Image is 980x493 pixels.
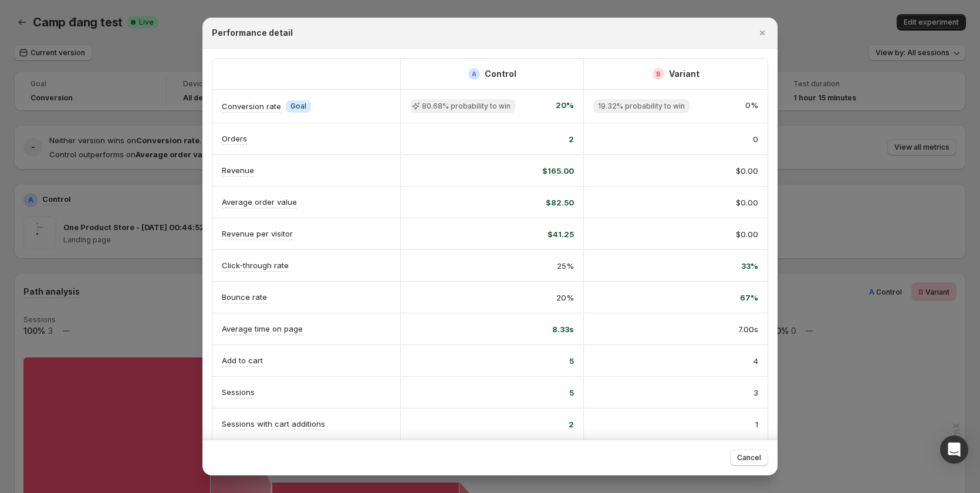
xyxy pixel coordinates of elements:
[569,387,574,399] span: 5
[222,133,247,144] p: Orders
[569,133,574,145] span: 2
[222,386,255,398] p: Sessions
[755,418,758,430] span: 1
[741,260,758,272] span: 33%
[736,228,758,240] span: $0.00
[738,323,758,335] span: 7.00s
[546,197,574,208] span: $82.50
[556,292,574,303] span: 20%
[656,70,661,77] h2: B
[472,70,477,77] h2: A
[222,354,263,366] p: Add to cart
[422,102,511,111] span: 80.68% probability to win
[736,165,758,177] span: $0.00
[598,102,685,111] span: 19.32% probability to win
[222,259,289,271] p: Click-through rate
[745,99,758,113] span: 0%
[222,196,297,208] p: Average order value
[222,164,254,176] p: Revenue
[940,435,968,464] div: Open Intercom Messenger
[212,27,293,39] h2: Performance detail
[290,102,306,111] span: Goal
[669,68,699,80] h2: Variant
[740,292,758,303] span: 67%
[737,453,761,462] span: Cancel
[753,387,758,399] span: 3
[222,291,267,303] p: Bounce rate
[569,355,574,367] span: 5
[569,418,574,430] span: 2
[542,165,574,177] span: $165.00
[736,197,758,208] span: $0.00
[753,133,758,145] span: 0
[222,228,293,239] p: Revenue per visitor
[548,228,574,240] span: $41.25
[556,99,574,113] span: 20%
[222,418,325,430] p: Sessions with cart additions
[557,260,574,272] span: 25%
[753,355,758,367] span: 4
[222,100,281,112] p: Conversion rate
[552,323,574,335] span: 8.33s
[730,450,768,466] button: Cancel
[485,68,516,80] h2: Control
[222,323,303,335] p: Average time on page
[754,25,771,41] button: Close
